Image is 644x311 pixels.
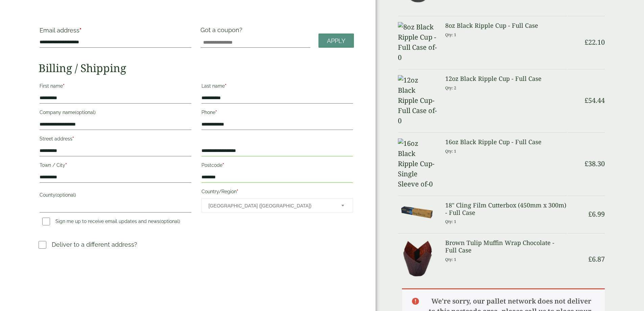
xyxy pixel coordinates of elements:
label: Company name [40,108,191,119]
label: Last name [201,81,353,93]
h3: 12oz Black Ripple Cup - Full Case [445,75,567,83]
img: 12oz Black Ripple Cup-Full Case of-0 [398,75,437,126]
small: Qty: 2 [445,85,456,90]
abbr: required [215,110,217,115]
h3: 8oz Black Ripple Cup - Full Case [445,22,567,29]
label: First name [40,81,191,93]
span: United Kingdom (UK) [209,199,332,213]
label: Country/Region [201,187,353,198]
abbr: required [72,136,74,141]
span: £ [585,38,588,47]
bdi: 38.30 [585,159,605,168]
label: Email address [40,27,191,37]
small: Qty: 1 [445,257,456,262]
span: £ [585,96,588,105]
span: £ [588,209,592,219]
span: Apply [327,37,345,45]
input: Sign me up to receive email updates and news(optional) [42,218,50,225]
span: (optional) [160,219,180,224]
small: Qty: 1 [445,149,456,154]
bdi: 22.10 [585,38,605,47]
label: Postcode [201,160,353,172]
h3: 16oz Black Ripple Cup - Full Case [445,138,567,146]
span: Country/Region [201,198,353,213]
small: Qty: 1 [445,219,456,224]
small: Qty: 1 [445,32,456,37]
span: £ [588,254,592,264]
bdi: 54.44 [585,96,605,105]
abbr: required [237,189,238,194]
h2: Billing / Shipping [39,62,354,74]
bdi: 6.99 [588,209,605,219]
abbr: required [222,162,224,168]
label: Phone [201,108,353,119]
span: (optional) [75,110,96,115]
label: Street address [40,134,191,146]
img: 8oz Black Ripple Cup -Full Case of-0 [398,22,437,63]
span: £ [585,159,588,168]
label: Got a coupon? [200,26,245,37]
label: Sign me up to receive email updates and news [40,219,183,226]
p: Deliver to a different address? [52,240,137,249]
abbr: required [65,162,67,168]
h3: 18" Cling Film Cutterbox (450mm x 300m) - Full Case [445,202,567,216]
label: County [40,190,191,202]
img: 16oz Black Ripple Cup-Single Sleeve of-0 [398,138,437,189]
h3: Brown Tulip Muffin Wrap Chocolate - Full Case [445,239,567,254]
label: Town / City [40,160,191,172]
abbr: required [79,27,81,34]
bdi: 6.87 [588,254,605,264]
abbr: required [63,83,65,89]
span: (optional) [55,192,76,198]
a: Apply [318,34,354,48]
abbr: required [225,83,226,89]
